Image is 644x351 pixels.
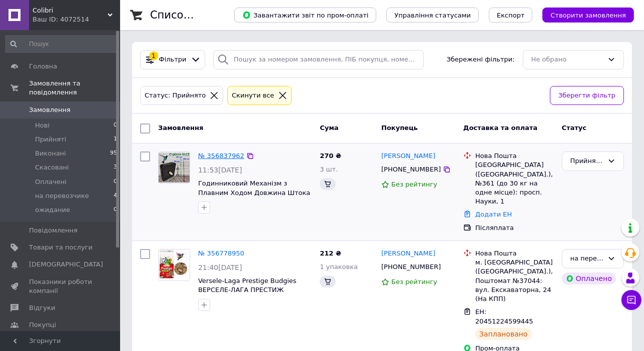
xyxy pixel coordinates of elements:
[230,90,276,101] div: Cкинути все
[29,226,78,235] span: Повідомлення
[320,152,341,159] span: 270 ₴
[150,9,252,21] h1: Список замовлень
[29,277,93,295] span: Показники роботи компанії
[234,7,376,22] button: Завантажити звіт по пром-оплаті
[475,249,554,258] div: Нова Пошта
[562,272,616,284] div: Оплачено
[35,177,67,186] span: Оплачені
[386,7,479,22] button: Управління статусами
[381,249,435,258] a: [PERSON_NAME]
[320,249,341,257] span: 212 ₴
[158,151,190,183] a: Фото товару
[5,35,118,53] input: Пошук
[114,135,117,144] span: 1
[391,180,437,188] span: Без рейтингу
[33,6,108,15] span: Сolibri
[114,205,117,214] span: 0
[394,11,471,19] span: Управління статусами
[320,165,338,173] span: 3 шт.
[531,54,603,65] div: Не обрано
[198,263,242,271] span: 21:40[DATE]
[532,11,634,18] a: Створити замовлення
[114,177,117,186] span: 0
[29,320,56,329] span: Покупці
[114,121,117,130] span: 0
[35,205,70,214] span: ожидание
[35,121,50,130] span: Нові
[475,328,532,340] div: Заплановано
[149,51,158,60] div: 1
[558,90,615,101] span: Зберегти фільтр
[447,55,515,64] span: Збережені фільтри:
[475,160,554,206] div: [GEOGRAPHIC_DATA] ([GEOGRAPHIC_DATA].), №361 (до 30 кг на одне місце): просп. Науки, 1
[198,179,310,224] a: Годинниковий Механізм з Плавним Ходом Довжина Штока 12мм Різьба 5мм+Стрілки №12 Срібні для Рукоді...
[475,308,533,325] span: ЕН: 20451224599445
[242,10,368,19] span: Завантажити звіт по пром-оплаті
[213,50,424,69] input: Пошук за номером замовлення, ПІБ покупця, номером телефону, Email, номером накладної
[379,260,443,273] div: [PHONE_NUMBER]
[198,249,244,257] a: № 356778950
[158,124,203,131] span: Замовлення
[143,90,208,101] div: Статус: Прийнято
[570,156,603,166] div: Прийнято
[35,191,89,200] span: на перевозчике
[550,86,624,105] button: Зберегти фільтр
[29,79,120,97] span: Замовлення та повідомлення
[35,149,66,158] span: Виконані
[381,151,435,161] a: [PERSON_NAME]
[320,263,358,270] span: 1 упаковка
[391,278,437,285] span: Без рейтингу
[198,152,244,159] a: № 356837962
[320,124,338,131] span: Cума
[159,249,189,280] img: Фото товару
[381,124,418,131] span: Покупець
[29,243,93,252] span: Товари та послуги
[475,210,512,218] a: Додати ЕН
[475,223,554,232] div: Післяплата
[497,11,525,19] span: Експорт
[562,124,587,131] span: Статус
[475,258,554,303] div: м. [GEOGRAPHIC_DATA] ([GEOGRAPHIC_DATA].), Поштомат №37044: вул. Екскаваторна, 24 (На КПП)
[550,11,626,19] span: Створити замовлення
[379,163,443,176] div: [PHONE_NUMBER]
[114,191,117,200] span: 4
[542,7,634,22] button: Створити замовлення
[475,151,554,160] div: Нова Пошта
[158,249,190,281] a: Фото товару
[159,55,187,64] span: Фільтри
[33,15,120,24] div: Ваш ID: 4072514
[159,152,190,182] img: Фото товару
[463,124,537,131] span: Доставка та оплата
[621,290,641,310] button: Чат з покупцем
[29,303,55,312] span: Відгуки
[29,105,71,114] span: Замовлення
[29,260,103,269] span: [DEMOGRAPHIC_DATA]
[198,166,242,174] span: 11:53[DATE]
[198,277,303,321] a: Versele-Laga Prestige Вudgies ВЕРСЕЛЕ-ЛАГА ПРЕСТИЖ ПАПУЖКА зернова суміш корм для хвилястих папуж...
[110,149,117,158] span: 95
[35,135,66,144] span: Прийняті
[35,163,69,172] span: Скасовані
[29,62,57,71] span: Головна
[570,253,603,264] div: на перевозчике
[114,163,117,172] span: 3
[489,7,533,22] button: Експорт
